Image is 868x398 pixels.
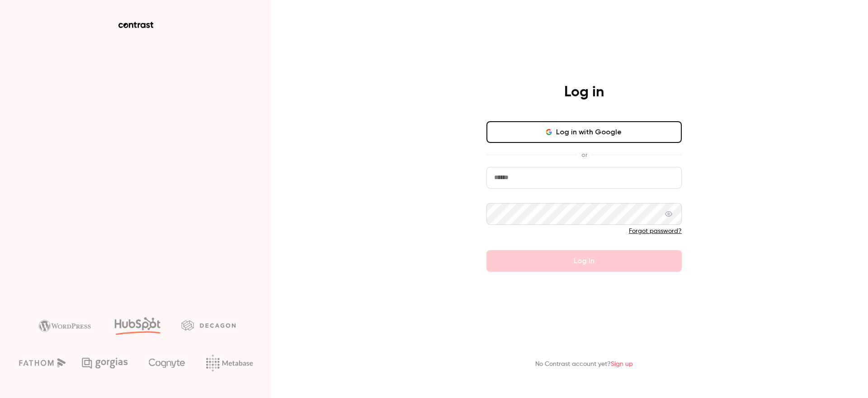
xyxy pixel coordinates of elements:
button: Log in with Google [486,121,682,143]
p: No Contrast account yet? [535,360,633,369]
img: decagon [181,320,236,330]
h4: Log in [564,83,604,101]
a: Sign up [611,361,633,367]
span: or [577,150,592,160]
a: Forgot password? [629,228,682,234]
